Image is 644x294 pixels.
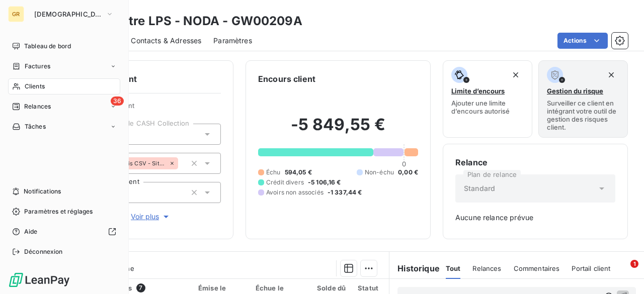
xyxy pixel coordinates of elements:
h6: Encours client [258,73,315,85]
span: Contacts & Adresses [131,36,201,46]
button: Voir plus [81,211,221,222]
span: Limite d’encours [451,87,505,95]
span: Tableau de bord [24,42,71,51]
span: Notifications [24,187,61,196]
div: Solde dû [309,284,346,292]
span: Non-échu [365,168,394,177]
span: Relances [472,264,501,272]
span: Relances [24,102,51,111]
div: Échue le [256,284,297,292]
span: 0,00 € [398,168,418,177]
span: 36 [111,96,124,106]
a: Aide [8,224,120,240]
div: Statut [358,284,397,292]
span: Ajouter une limite d’encours autorisé [451,99,524,115]
span: 594,05 € [285,168,312,177]
span: -5 106,16 € [308,178,341,187]
span: Crédit divers [266,178,304,187]
h2: -5 849,55 € [258,115,418,145]
span: Factures [25,62,50,71]
div: Émise le [198,284,244,292]
span: Surveiller ce client en intégrant votre outil de gestion des risques client. [547,99,619,131]
span: Tout [446,264,461,272]
button: Gestion du risqueSurveiller ce client en intégrant votre outil de gestion des risques client. [538,60,628,138]
span: Paramètres [213,36,252,46]
span: Commentaires [514,264,560,272]
button: Actions [557,33,608,49]
h6: Informations client [61,73,221,85]
button: Limite d’encoursAjouter une limite d’encours autorisé [443,60,532,138]
span: Aucune relance prévue [455,213,615,223]
span: Déconnexion [24,247,63,256]
iframe: Intercom live chat [610,260,634,284]
h3: Lecointre LPS - NODA - GW00209A [89,12,302,30]
div: GR [8,6,24,22]
span: Aide [24,227,38,236]
span: Propriétés Client [81,102,221,116]
span: Voir plus [131,212,171,222]
span: [DEMOGRAPHIC_DATA] [34,10,102,18]
span: Standard [464,183,495,193]
span: Tâches [25,122,46,131]
h6: Historique [389,262,440,274]
input: Ajouter une valeur [178,159,186,168]
span: Échu [266,168,281,177]
span: Paramètres et réglages [24,207,93,216]
span: Portail client [572,264,610,272]
span: Gestion du risque [547,87,603,95]
img: Logo LeanPay [8,272,70,288]
span: 1 [630,260,638,268]
h6: Relance [455,156,615,168]
span: Lecointre Paris CSV - Site NODA [93,160,167,166]
span: Clients [25,82,45,91]
span: Avoirs non associés [266,188,324,197]
span: 0 [402,160,406,168]
span: -1 337,44 € [328,188,362,197]
span: 7 [136,283,145,292]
